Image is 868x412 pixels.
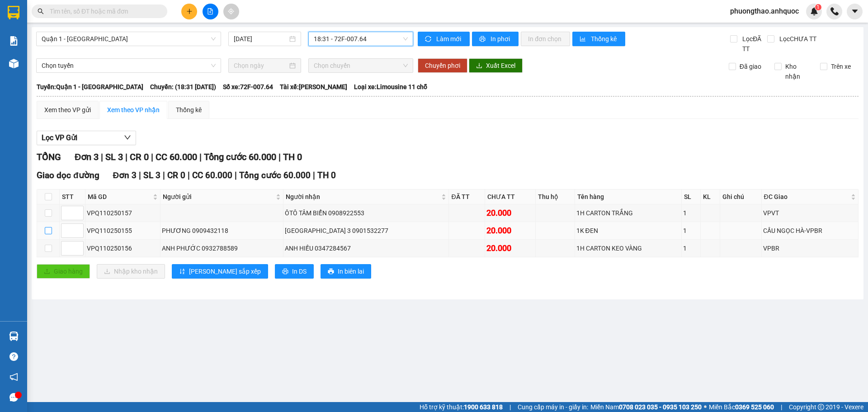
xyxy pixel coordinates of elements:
input: Tìm tên, số ĐT hoặc mã đơn [50,6,156,16]
button: Chuyển phơi [418,58,467,73]
span: Lọc ĐÃ TT [739,34,767,54]
span: Lọc CHƯA TT [776,34,818,44]
b: Tuyến: Quận 1 - [GEOGRAPHIC_DATA] [37,83,143,90]
span: Người gửi [163,192,274,202]
span: Đơn 3 [113,170,137,180]
button: In đơn chọn [521,32,570,46]
span: aim [228,8,234,14]
span: CC 60.000 [156,152,197,162]
span: In phơi [491,34,511,44]
button: downloadNhập kho nhận [97,264,165,279]
div: Xem theo VP nhận [107,105,160,115]
span: | [509,402,511,412]
div: VPQ110250157 [87,208,159,218]
span: Chọn chuyến [314,59,408,72]
span: | [278,152,281,162]
span: SL 3 [143,170,160,180]
button: printerIn phơi [472,32,519,46]
span: | [163,170,165,180]
sup: 1 [815,4,821,10]
button: downloadXuất Excel [469,58,523,73]
span: question-circle [9,352,18,361]
span: Gửi: [8,9,22,18]
span: Loại xe: Limousine 11 chỗ [354,82,427,92]
span: Kho nhận [782,62,813,81]
span: Mã GD [88,192,151,202]
span: | [151,152,153,162]
span: copyright [818,404,824,410]
input: Chọn ngày [234,61,288,71]
span: Quận 1 - Vũng Tàu [42,32,216,46]
div: VPQ110250155 [87,226,159,236]
span: message [9,393,18,402]
span: TH 0 [283,152,302,162]
div: ANH PHƯỚC 0932788589 [162,243,282,253]
span: 1 [816,4,820,10]
span: SL 3 [105,152,123,162]
span: Tổng cước 60.000 [204,152,276,162]
span: Xuất Excel [486,61,515,71]
span: search [38,8,44,14]
span: file-add [207,8,213,14]
span: caret-down [851,7,859,15]
span: Miền Bắc [709,402,774,412]
span: In DS [292,266,307,276]
span: Chuyến: (18:31 [DATE]) [150,82,216,92]
span: | [188,170,190,180]
th: CHƯA TT [485,189,536,204]
span: sync [425,36,433,43]
img: icon-new-feature [810,7,818,15]
div: [GEOGRAPHIC_DATA] 3 0901532277 [285,226,447,236]
span: sort-ascending [179,268,185,275]
td: VPQ110250157 [85,204,160,222]
div: ÔTÔ TÂM BIỂN [106,29,179,40]
div: 0908922553 [106,40,179,53]
span: | [101,152,103,162]
span: VPVT [119,53,153,69]
span: download [476,62,482,70]
span: | [313,170,315,180]
div: 1K ĐEN [576,226,680,236]
button: uploadGiao hàng [37,264,90,279]
span: Đơn 3 [75,152,99,162]
span: 18:31 - 72F-007.64 [314,32,408,46]
div: VPQ110250156 [87,243,159,253]
span: CC 60.000 [192,170,232,180]
button: syncLàm mới [418,32,470,46]
div: 1 [683,226,699,236]
th: ĐÃ TT [449,189,485,204]
span: Tổng cước 60.000 [239,170,311,180]
button: sort-ascending[PERSON_NAME] sắp xếp [172,264,268,279]
img: solution-icon [9,36,19,46]
span: notification [9,373,18,381]
span: Nhận: [106,9,127,18]
span: bar-chart [580,36,587,43]
div: 1H CARTON KEO VÀNG [576,243,680,253]
td: VPQ110250155 [85,222,160,240]
div: PHƯƠNG 0909432118 [162,226,282,236]
div: Thống kê [176,105,202,115]
button: bar-chartThống kê [572,32,625,46]
td: VPQ110250156 [85,240,160,257]
input: 15/10/2025 [234,34,288,44]
span: phuongthao.anhquoc [723,5,806,17]
span: printer [328,268,334,275]
span: Làm mới [436,34,462,44]
div: 1H CARTON TRẮNG [576,208,680,218]
span: Lọc VP Gửi [42,132,77,143]
button: printerIn DS [275,264,314,279]
span: | [781,402,782,412]
span: Trên xe [827,62,854,71]
div: VP 108 [PERSON_NAME] [106,8,179,29]
strong: 0369 525 060 [735,403,774,411]
button: caret-down [847,4,863,19]
div: 20.000 [486,242,534,255]
strong: 1900 633 818 [464,403,503,411]
div: 1 [683,243,699,253]
th: KL [701,189,720,204]
span: CR 0 [130,152,149,162]
img: phone-icon [830,7,839,15]
div: ÔTÔ TÂM BIỂN 0908922553 [285,208,447,218]
span: Người nhận [286,192,439,202]
div: VP 18 [PERSON_NAME][GEOGRAPHIC_DATA] - [GEOGRAPHIC_DATA] [8,8,99,62]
